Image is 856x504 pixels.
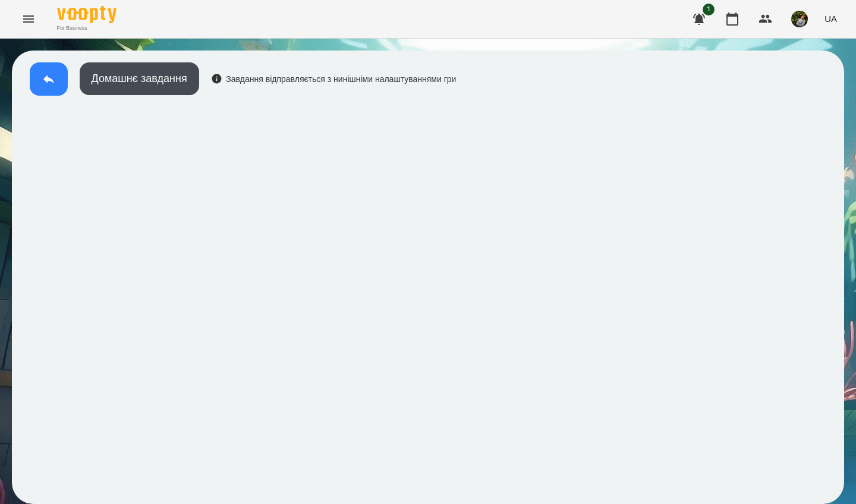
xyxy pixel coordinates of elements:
[57,6,117,23] img: Voopty Logo
[57,24,117,32] span: For Business
[820,8,842,30] button: UA
[824,12,837,25] span: UA
[791,11,808,27] img: b75e9dd987c236d6cf194ef640b45b7d.jpg
[211,73,457,85] div: Завдання відправляється з нинішніми налаштуваннями гри
[703,4,715,15] span: 1
[14,5,43,33] button: Menu
[80,62,199,95] button: Домашнє завдання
